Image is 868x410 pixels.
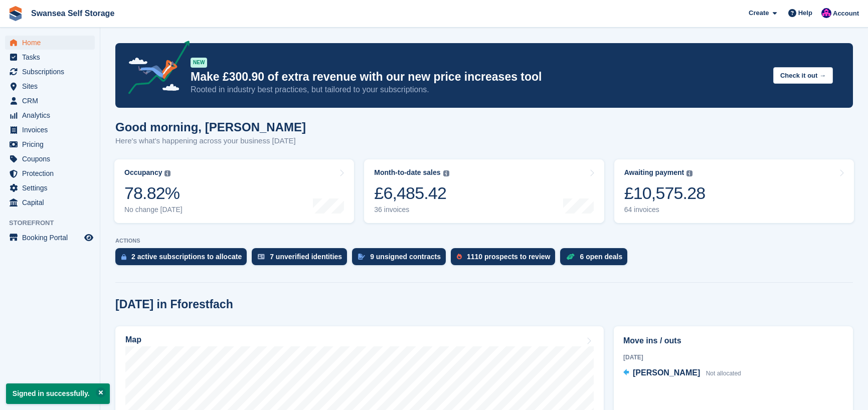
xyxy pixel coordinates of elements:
[22,137,82,151] span: Pricing
[566,253,575,260] img: deal-1b604bf984904fb50ccaf53a9ad4b4a5d6e5aea283cecdc64d6e3604feb123c2.svg
[114,159,354,223] a: Occupancy 78.82% No change [DATE]
[374,168,440,177] div: Month-to-date sales
[623,335,843,347] h2: Move ins / outs
[115,120,306,134] h1: Good morning, [PERSON_NAME]
[798,8,812,18] span: Help
[115,238,853,244] p: ACTIONS
[164,170,170,176] img: icon-info-grey-7440780725fd019a000dd9b08b2336e03edf1995a4989e88bcd33f0948082b44.svg
[22,36,82,50] span: Home
[358,254,365,260] img: contract_signature_icon-13c848040528278c33f63329250d36e43548de30e8caae1d1a13099fd9432cc5.svg
[560,248,632,270] a: 6 open deals
[191,58,207,68] div: NEW
[22,181,82,195] span: Settings
[624,206,706,214] div: 64 invoices
[83,232,95,244] a: Preview store
[258,254,265,260] img: verify_identity-adf6edd0f0f0b5bbfe63781bf79b02c33cf7c696d77639b501bdc392416b5a36.svg
[22,123,82,137] span: Invoices
[22,94,82,108] span: CRM
[9,218,100,228] span: Storefront
[623,367,741,380] a: [PERSON_NAME] Not allocated
[633,368,700,377] span: [PERSON_NAME]
[124,183,183,203] div: 78.82%
[22,166,82,180] span: Protection
[467,253,551,261] div: 1110 prospects to review
[614,159,854,223] a: Awaiting payment £10,575.28 64 invoices
[580,253,622,261] div: 6 open deals
[457,254,462,260] img: prospect-51fa495bee0391a8d652442698ab0144808aea92771e9ea1ae160a38d050c398.svg
[374,183,449,203] div: £6,485.42
[8,6,23,21] img: stora-icon-8386f47178a22dfd0bd8f6a31ec36ba5ce8667c1dd55bd0f319d3a0aa187defe.svg
[624,168,684,177] div: Awaiting payment
[124,168,162,177] div: Occupancy
[121,254,126,260] img: active_subscription_to_allocate_icon-d502201f5373d7db506a760aba3b589e785aa758c864c3986d89f69b8ff3...
[5,36,95,50] a: menu
[749,8,769,18] span: Create
[451,248,561,270] a: 1110 prospects to review
[115,135,306,147] p: Here's what's happening across your business [DATE]
[6,383,110,404] p: Signed in successfully.
[352,248,451,270] a: 9 unsigned contracts
[370,253,441,261] div: 9 unsigned contracts
[5,231,95,245] a: menu
[22,231,82,245] span: Booking Portal
[22,65,82,79] span: Subscriptions
[5,166,95,180] a: menu
[22,195,82,210] span: Capital
[5,152,95,166] a: menu
[125,335,141,344] h2: Map
[364,159,604,223] a: Month-to-date sales £6,485.42 36 invoices
[191,84,765,95] p: Rooted in industry best practices, but tailored to your subscriptions.
[5,65,95,79] a: menu
[22,79,82,93] span: Sites
[22,50,82,64] span: Tasks
[252,248,352,270] a: 7 unverified identities
[115,248,252,270] a: 2 active subscriptions to allocate
[191,70,765,84] p: Make £300.90 of extra revenue with our new price increases tool
[5,123,95,137] a: menu
[773,67,833,84] button: Check it out →
[374,206,449,214] div: 36 invoices
[5,50,95,64] a: menu
[5,108,95,122] a: menu
[124,206,183,214] div: No change [DATE]
[270,253,342,261] div: 7 unverified identities
[27,5,118,22] a: Swansea Self Storage
[624,183,706,203] div: £10,575.28
[5,137,95,151] a: menu
[443,170,449,176] img: icon-info-grey-7440780725fd019a000dd9b08b2336e03edf1995a4989e88bcd33f0948082b44.svg
[131,253,242,261] div: 2 active subscriptions to allocate
[115,298,233,311] h2: [DATE] in Fforestfach
[821,8,831,18] img: Donna Davies
[5,94,95,108] a: menu
[686,170,692,176] img: icon-info-grey-7440780725fd019a000dd9b08b2336e03edf1995a4989e88bcd33f0948082b44.svg
[5,181,95,195] a: menu
[22,108,82,122] span: Analytics
[623,353,843,362] div: [DATE]
[120,41,190,98] img: price-adjustments-announcement-icon-8257ccfd72463d97f412b2fc003d46551f7dbcb40ab6d574587a9cd5c0d94...
[833,9,859,19] span: Account
[5,79,95,93] a: menu
[706,370,741,377] span: Not allocated
[22,152,82,166] span: Coupons
[5,195,95,210] a: menu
